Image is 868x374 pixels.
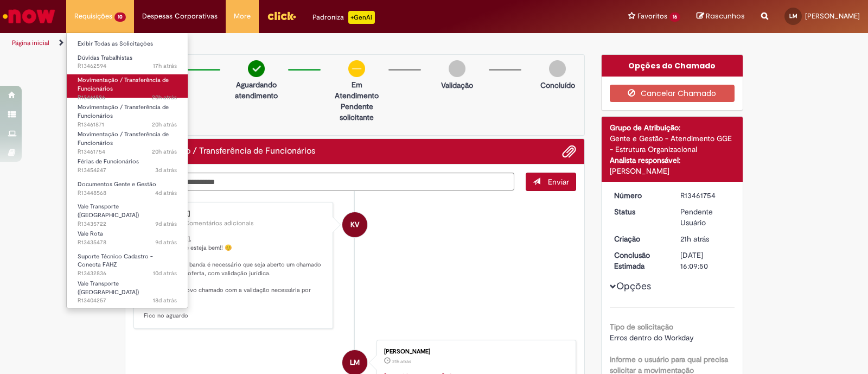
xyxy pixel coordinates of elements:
span: 10 [114,12,126,22]
button: Enviar [526,173,576,191]
span: Vale Rota [78,230,103,238]
div: Opções do Chamado [602,55,743,77]
div: Analista responsável: [610,155,735,166]
span: 20h atrás [152,148,177,156]
time: 26/08/2025 14:15:23 [155,189,177,197]
a: Exibir Todas as Solicitações [67,38,188,50]
span: Requisições [74,11,112,22]
div: R13461754 [680,190,731,201]
div: Pendente Usuário [680,206,731,228]
a: Aberto R13454247 : Férias de Funcionários [67,156,188,176]
span: R13404257 [78,296,177,305]
time: 29/08/2025 11:32:58 [152,93,177,102]
span: Movimentação / Transferência de Funcionários [78,103,169,120]
span: KV [350,212,359,238]
span: R13461886 [78,93,177,102]
time: 29/08/2025 11:09:47 [152,148,177,156]
span: 20h atrás [152,121,177,129]
span: Dúvidas Trabalhistas [78,54,132,62]
dt: Criação [606,233,673,244]
div: Padroniza [312,11,375,24]
div: 29/08/2025 11:09:46 [680,233,731,244]
span: R13461754 [78,148,177,156]
dt: Conclusão Estimada [606,250,673,271]
span: 21h atrás [680,234,709,244]
dt: Número [606,190,673,201]
a: Página inicial [12,39,49,47]
span: Vale Transporte ([GEOGRAPHIC_DATA]) [78,280,139,296]
img: img-circle-grey.png [449,60,465,77]
span: 9d atrás [155,220,177,228]
a: Aberto R13462594 : Dúvidas Trabalhistas [67,52,188,72]
time: 29/08/2025 14:13:05 [153,62,177,70]
button: Cancelar Chamado [610,85,735,102]
a: Rascunhos [697,11,745,22]
img: img-circle-grey.png [549,60,566,77]
span: 21h atrás [392,358,411,365]
textarea: Digite sua mensagem aqui... [133,173,514,191]
span: 3d atrás [155,166,177,174]
a: Aberto R13461886 : Movimentação / Transferência de Funcionários [67,74,188,98]
div: [PERSON_NAME] [144,211,324,217]
b: Tipo de solicitação [610,322,673,332]
a: Aberto R13435478 : Vale Rota [67,228,188,248]
h2: Movimentação / Transferência de Funcionários Histórico de tíquete [133,147,315,156]
span: 16 [669,12,680,22]
img: circle-minus.png [348,60,365,77]
span: More [234,11,251,22]
span: 9d atrás [155,238,177,246]
p: [PERSON_NAME], Espero que você esteja bem!! 😊 Para redução de banda é necessário que seja aberto ... [144,235,324,320]
span: LM [789,12,797,20]
span: R13435478 [78,238,177,247]
span: Rascunhos [706,11,745,21]
span: Movimentação / Transferência de Funcionários [78,130,169,147]
a: Aberto R13404257 : Vale Transporte (VT) [67,278,188,301]
span: 20h atrás [152,93,177,102]
ul: Trilhas de página [8,33,571,53]
img: check-circle-green.png [248,60,265,77]
p: +GenAi [348,11,375,24]
span: 10d atrás [153,269,177,277]
time: 29/08/2025 11:09:46 [680,234,709,244]
img: click_logo_yellow_360x200.png [267,8,296,24]
time: 12/08/2025 15:04:14 [153,296,177,305]
a: Aberto R13448568 : Documentos Gente e Gestão [67,179,188,199]
span: Erros dentro do Workday [610,333,694,343]
ul: Requisições [66,33,188,308]
p: Pendente solicitante [330,101,383,123]
span: R13435722 [78,220,177,229]
time: 20/08/2025 14:50:30 [153,269,177,277]
span: R13461871 [78,121,177,129]
span: R13448568 [78,189,177,198]
dt: Status [606,206,673,217]
span: 17h atrás [153,62,177,70]
span: 18d atrás [153,296,177,305]
span: R13454247 [78,166,177,175]
span: Férias de Funcionários [78,157,139,166]
button: Adicionar anexos [562,144,576,159]
a: Aberto R13432836 : Suporte Técnico Cadastro - Conecta FAHZ [67,251,188,274]
a: Aberto R13461871 : Movimentação / Transferência de Funcionários [67,102,188,125]
time: 27/08/2025 19:12:55 [155,166,177,174]
span: Vale Transporte ([GEOGRAPHIC_DATA]) [78,202,139,219]
p: Concluído [540,80,575,91]
span: Enviar [548,177,569,187]
time: 29/08/2025 11:09:40 [392,358,411,365]
span: R13432836 [78,269,177,278]
span: Documentos Gente e Gestão [78,180,156,188]
span: Favoritos [637,11,667,22]
div: [PERSON_NAME] [384,348,565,355]
img: ServiceNow [1,5,57,27]
span: Suporte Técnico Cadastro - Conecta FAHZ [78,252,153,269]
div: Karine Vieira [342,212,367,237]
div: Grupo de Atribuição: [610,122,735,133]
div: Gente e Gestão - Atendimento GGE - Estrutura Organizacional [610,133,735,155]
span: Movimentação / Transferência de Funcionários [78,76,169,93]
div: [DATE] 16:09:50 [680,250,731,271]
span: Despesas Corporativas [142,11,218,22]
div: [PERSON_NAME] [610,166,735,176]
a: Aberto R13435722 : Vale Transporte (VT) [67,201,188,224]
span: R13462594 [78,62,177,71]
span: [PERSON_NAME] [805,11,860,21]
a: Aberto R13461754 : Movimentação / Transferência de Funcionários [67,129,188,152]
